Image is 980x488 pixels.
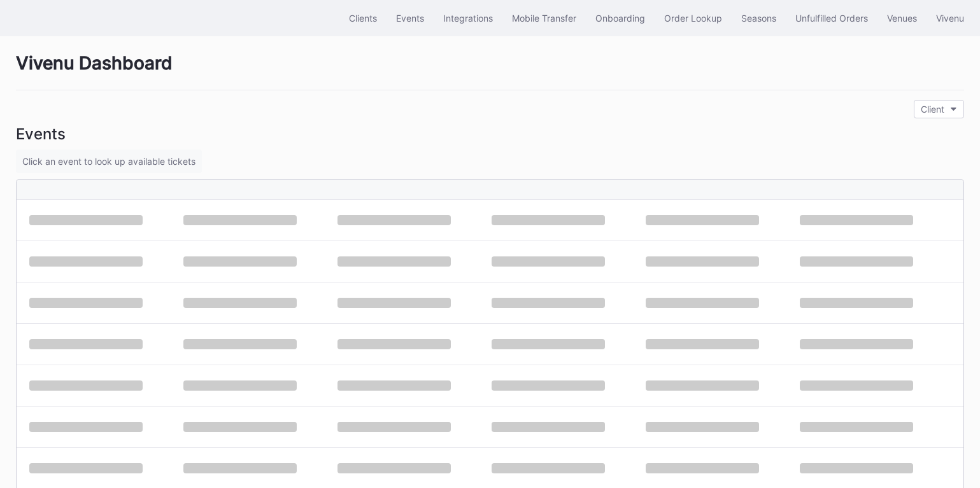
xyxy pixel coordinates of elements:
[16,52,964,90] div: Vivenu Dashboard
[443,13,493,24] div: Integrations
[732,6,786,30] button: Seasons
[887,13,917,24] div: Venues
[595,13,645,24] div: Onboarding
[927,6,974,30] button: Vivenu
[349,13,377,24] div: Clients
[914,100,964,118] button: Client
[655,6,732,30] button: Order Lookup
[16,125,964,143] div: Events
[936,13,964,24] div: Vivenu
[921,104,944,115] div: Client
[339,6,387,30] button: Clients
[502,6,586,30] button: Mobile Transfer
[434,6,502,30] button: Integrations
[512,13,576,24] div: Mobile Transfer
[16,150,202,173] div: Click an event to look up available tickets
[586,6,655,30] button: Onboarding
[396,13,424,24] div: Events
[877,6,927,30] button: Venues
[664,13,722,24] div: Order Lookup
[795,13,868,24] div: Unfulfilled Orders
[741,13,776,24] div: Seasons
[786,6,877,30] button: Unfulfilled Orders
[387,6,434,30] button: Events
